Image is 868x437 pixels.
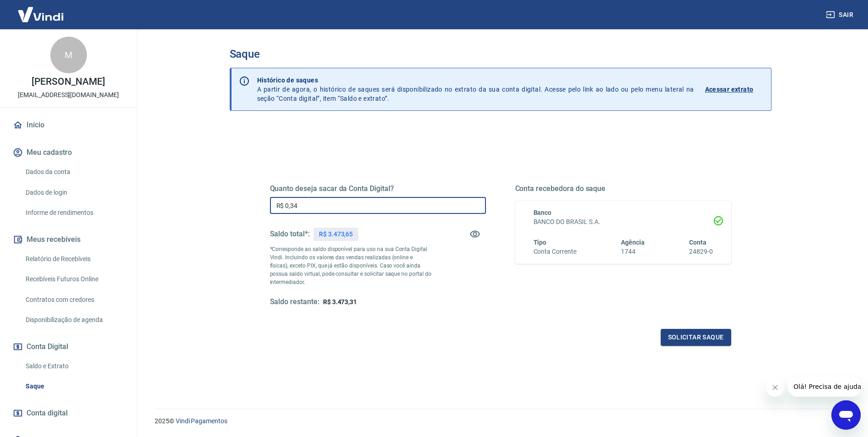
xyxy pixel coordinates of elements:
[257,76,694,85] p: Histórico de saques
[155,416,846,426] p: 2025 ©
[27,407,68,420] span: Conta digital
[11,115,126,135] a: Início
[22,270,126,289] a: Recebíveis Futuros Online
[766,378,784,397] iframe: Fechar mensagem
[11,142,126,163] button: Meu cadastro
[788,377,861,397] iframe: Mensagem da empresa
[11,229,126,250] button: Meus recebíveis
[270,297,319,307] h5: Saldo restante:
[534,217,713,227] h6: BANCO DO BRASIL S.A.
[323,298,357,306] span: R$ 3.473,31
[824,6,857,23] button: Sair
[176,417,227,425] a: Vindi Pagamentos
[621,239,645,246] span: Agência
[11,337,126,357] button: Conta Digital
[689,239,706,246] span: Conta
[18,90,119,100] p: [EMAIL_ADDRESS][DOMAIN_NAME]
[22,377,126,396] a: Saque
[831,400,861,430] iframe: Botão para abrir a janela de mensagens
[11,0,70,28] img: Vindi
[22,163,126,181] a: Dados da conta
[32,77,105,87] p: [PERSON_NAME]
[705,76,764,103] a: Acessar extrato
[5,6,77,14] span: Olá! Precisa de ajuda?
[270,245,432,286] p: *Corresponde ao saldo disponível para uso na sua Conta Digital Vindi. Incluindo os valores das ve...
[270,184,486,193] h5: Quanto deseja sacar da Conta Digital?
[270,229,310,239] h5: Saldo total*:
[22,357,126,376] a: Saldo e Extrato
[22,290,126,309] a: Contratos com credores
[22,203,126,222] a: Informe de rendimentos
[319,229,353,239] p: R$ 3.473,65
[22,311,126,329] a: Disponibilização de agenda
[661,329,731,346] button: Solicitar saque
[534,247,577,257] h6: Conta Corrente
[22,183,126,202] a: Dados de login
[50,37,87,73] div: M
[534,239,547,246] span: Tipo
[11,403,126,423] a: Conta digital
[22,250,126,268] a: Relatório de Recebíveis
[621,247,645,257] h6: 1744
[230,48,771,60] h3: Saque
[534,209,552,216] span: Banco
[257,76,694,103] p: A partir de agora, o histórico de saques será disponibilizado no extrato da sua conta digital. Ac...
[515,184,731,193] h5: Conta recebedora do saque
[705,85,754,94] p: Acessar extrato
[689,247,713,257] h6: 24829-0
